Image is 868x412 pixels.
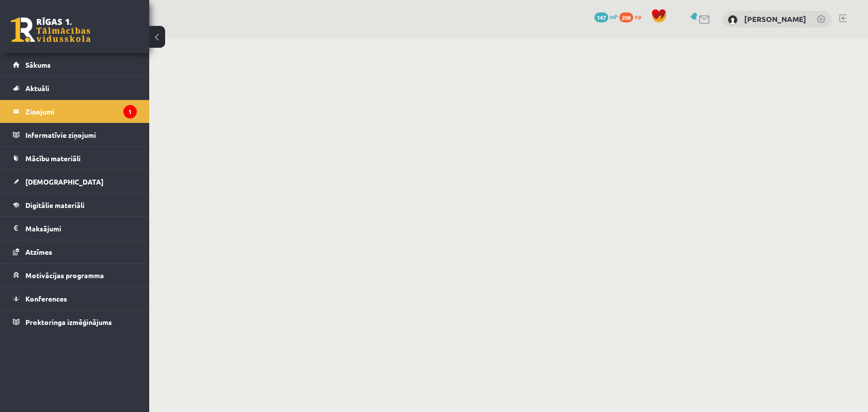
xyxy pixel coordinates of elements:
[25,177,103,186] span: [DEMOGRAPHIC_DATA]
[13,310,137,333] a: Proktoringa izmēģinājums
[13,77,137,100] a: Aktuāli
[13,217,137,240] a: Maksājumi
[13,170,137,193] a: [DEMOGRAPHIC_DATA]
[25,100,137,123] legend: Ziņojumi
[11,17,91,42] a: Rīgas 1. Tālmācības vidusskola
[13,147,137,170] a: Mācību materiāli
[619,12,646,20] a: 208 xp
[635,12,641,20] span: xp
[13,53,137,76] a: Sākums
[25,123,137,146] legend: Informatīvie ziņojumi
[744,14,806,24] a: [PERSON_NAME]
[25,271,104,280] span: Motivācijas programma
[13,264,137,287] a: Motivācijas programma
[13,287,137,310] a: Konferences
[25,201,85,209] span: Digitālie materiāli
[728,15,738,25] img: Aigars Laķis
[13,123,137,146] a: Informatīvie ziņojumi
[25,154,81,163] span: Mācību materiāli
[594,12,618,20] a: 147 mP
[25,317,112,326] span: Proktoringa izmēģinājums
[594,12,608,22] span: 147
[13,194,137,216] a: Digitālie materiāli
[25,84,49,93] span: Aktuāli
[123,105,137,118] i: 1
[13,240,137,263] a: Atzīmes
[25,247,52,256] span: Atzīmes
[619,12,633,22] span: 208
[13,100,137,123] a: Ziņojumi1
[25,294,67,303] span: Konferences
[25,60,51,69] span: Sākums
[25,217,137,240] legend: Maksājumi
[610,12,618,20] span: mP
